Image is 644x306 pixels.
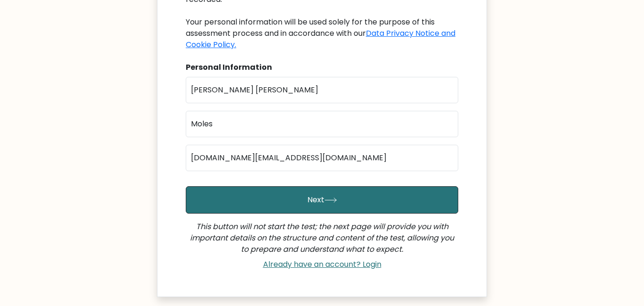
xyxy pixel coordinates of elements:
input: Last name [186,111,458,137]
input: First name [186,77,458,103]
button: Next [186,186,458,214]
div: Personal Information [186,62,458,73]
a: Data Privacy Notice and Cookie Policy. [186,28,455,50]
input: Email [186,145,458,171]
a: Already have an account? Login [259,259,385,270]
i: This button will not start the test; the next page will provide you with important details on the... [190,221,454,255]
